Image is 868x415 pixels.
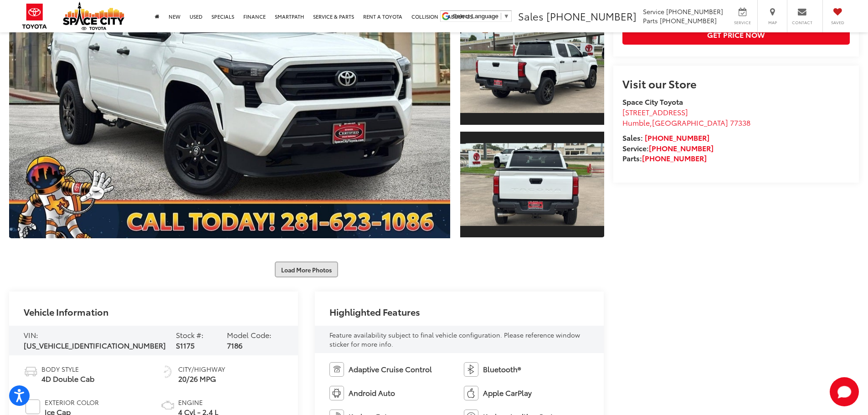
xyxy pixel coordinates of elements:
svg: Start Chat [830,377,859,406]
a: Expand Photo 2 [460,18,604,126]
h2: Vehicle Information [24,307,108,317]
span: City/Highway [178,364,225,374]
a: [PHONE_NUMBER] [645,132,709,143]
strong: Parts: [622,153,707,163]
span: Stock #: [176,329,204,340]
span: [PHONE_NUMBER] [546,9,637,23]
span: [STREET_ADDRESS] [622,107,688,117]
h2: Visit our Store [622,77,850,89]
span: [PHONE_NUMBER] [660,16,717,25]
span: Select Language [453,13,498,20]
img: 2024 Toyota TACOMA SR SR [458,31,605,113]
span: Model Code: [227,329,272,340]
span: Bluetooth® [483,364,521,374]
span: Saved [827,20,847,26]
img: Apple CarPlay [464,386,478,400]
span: 20/26 MPG [178,374,225,384]
span: Adaptive Cruise Control [349,364,432,374]
span: Parts [643,16,658,25]
span: ​ [501,13,501,20]
strong: Service: [622,143,714,153]
span: Map [762,20,782,26]
span: Sales [518,9,544,23]
span: Body Style [41,364,94,374]
strong: Space City Toyota [622,96,683,107]
a: Select Language​ [453,13,509,20]
span: Humble [622,117,650,128]
span: Apple CarPlay [483,388,532,398]
a: [STREET_ADDRESS] Humble,[GEOGRAPHIC_DATA] 77338 [622,107,750,128]
span: 4D Double Cab [41,374,94,384]
button: Get Price Now [622,24,850,45]
h2: Highlighted Features [329,307,420,317]
button: Toggle Chat Window [830,377,859,406]
img: Adaptive Cruise Control [329,362,344,377]
img: Fuel Economy [160,364,175,379]
button: Load More Photos [275,261,338,277]
span: #FFFFFF [26,400,40,414]
a: [PHONE_NUMBER] [642,153,707,163]
img: Bluetooth® [464,362,478,377]
span: Exterior Color [45,398,99,407]
span: , [622,117,750,128]
img: 2024 Toyota TACOMA SR SR [458,143,605,225]
span: Engine [178,398,218,407]
span: [US_VEHICLE_IDENTIFICATION_NUMBER] [24,340,166,350]
span: S1175 [176,340,195,350]
span: [GEOGRAPHIC_DATA] [652,117,728,128]
a: [PHONE_NUMBER] [649,143,714,153]
a: Expand Photo 3 [460,131,604,239]
span: 77338 [730,117,750,128]
span: Android Auto [349,388,395,398]
span: ▼ [503,13,509,20]
img: Space City Toyota [63,2,124,30]
span: Contact [792,20,812,26]
img: Android Auto [329,386,344,400]
span: Service [643,7,664,16]
span: Service [732,20,753,26]
span: Feature availability subject to final vehicle configuration. Please reference window sticker for ... [329,330,580,348]
span: Sales: [622,132,643,143]
span: [PHONE_NUMBER] [666,7,723,16]
span: 7186 [227,340,242,350]
span: VIN: [24,329,38,340]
